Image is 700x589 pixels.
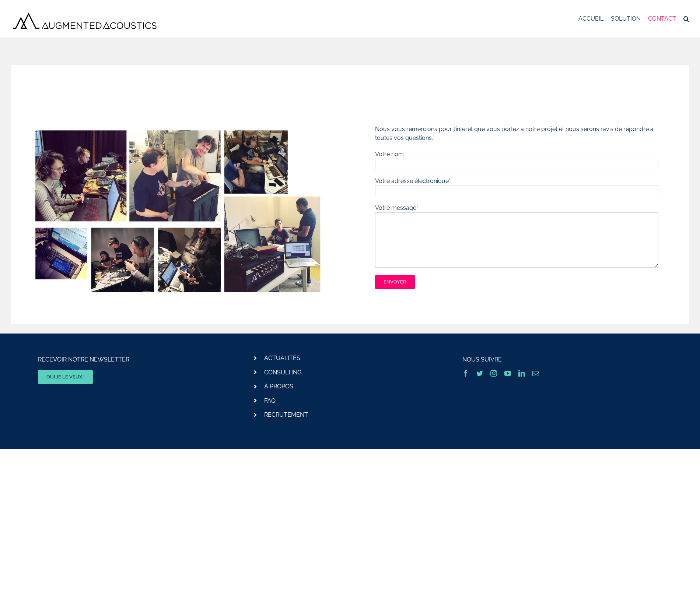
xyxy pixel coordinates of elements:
[375,151,658,167] label: Votre nom
[490,370,497,377] a: instagram
[648,16,676,22] span: CONTACT
[578,6,689,32] nav: Menu principal
[375,275,415,289] input: Envoyer
[264,369,301,376] a: CONSULTING
[264,355,300,361] a: ACTUALITÉS
[38,370,93,384] a: OUI JE LE VEUX !
[264,397,276,404] a: FAQ
[38,355,238,364] p: RECEVOIR NOTRE NEWSLETTER
[518,370,525,377] a: linkedin
[375,186,658,196] input: Votre adresse électronique*
[31,125,325,297] img: Equipe Augmented Acoustics
[375,212,658,268] textarea: Votre message*
[375,177,658,194] label: Votre adresse électronique*
[532,370,539,377] a: mail
[504,370,511,377] a: youtube
[11,11,158,31] img: Augmented Acoustics Logo
[578,6,603,32] a: ACCUEIL
[375,125,658,142] p: Nous vous remercions pour l’intérêt que vous portez à notre projet et nous serons ravis de répond...
[462,370,469,377] a: facebook
[375,150,658,289] form: Formulaire de contact
[578,16,603,22] span: ACCUEIL
[264,383,293,390] a: À PROPOS
[375,204,658,243] label: Votre message*
[375,159,658,169] input: Votre nom
[46,374,84,380] span: OUI JE LE VEUX !
[611,16,641,22] span: SOLUTION
[264,411,308,418] a: RECRUTEMENT
[683,6,689,32] a: Recherche
[611,6,641,32] a: SOLUTION
[476,370,483,377] a: twitter
[648,6,676,32] a: CONTACT
[462,355,662,364] p: NOUS SUIVRE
